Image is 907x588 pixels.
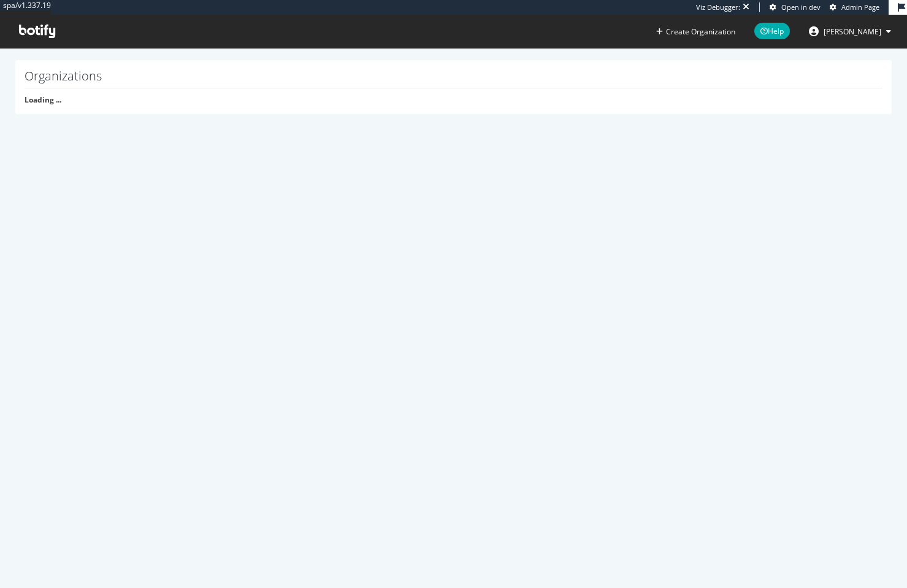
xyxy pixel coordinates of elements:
strong: Loading ... [25,95,61,105]
button: [PERSON_NAME] [799,21,901,41]
span: Open in dev [781,2,821,12]
div: Viz Debugger: [696,2,740,12]
span: Help [754,23,790,39]
span: kerry [824,26,881,37]
span: Admin Page [841,2,879,12]
h1: Organizations [25,69,882,88]
a: Open in dev [770,2,821,12]
button: Create Organization [656,26,736,37]
a: Admin Page [830,2,879,12]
